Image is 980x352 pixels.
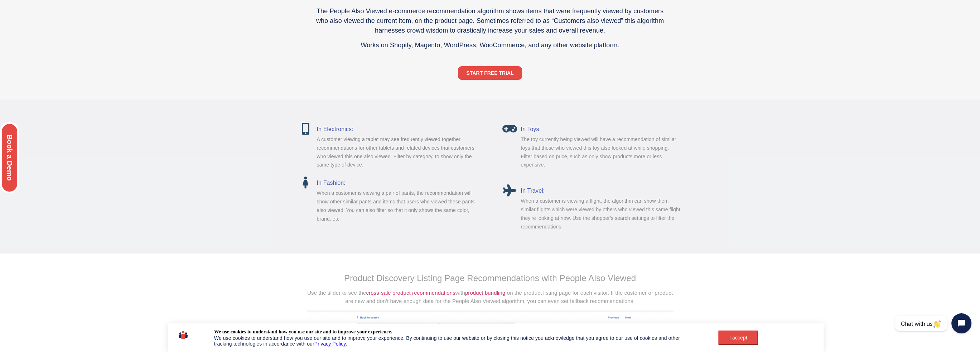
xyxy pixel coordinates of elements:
[467,71,514,76] span: START FREE TRIAL
[179,329,188,341] img: icon
[306,273,675,284] h4: Product Discovery Listing Page Recommendations with People Also Viewed
[521,126,541,132] a: In Toys:
[317,180,346,186] a: In Fashion:
[317,189,479,223] p: When a customer is viewing a pair of pants, the recommendation will show other similar pants and ...
[366,290,455,296] a: cross-sale product recommendations
[214,329,392,335] div: We use cookies to understand how you use our site and to improve your experience.
[315,6,665,35] p: The People Also Viewed e-commerce recommendation algorithm shows items that were frequently viewe...
[465,290,506,296] a: product bundling
[317,135,479,169] p: A customer viewing a tablet may see frequently viewed together recommendations for other tablets ...
[458,66,522,80] a: START FREE TRIAL
[314,341,346,347] a: Privacy Policy
[214,335,699,347] div: We use cookies to understand how you use our site and to improve your experience. By continuing t...
[723,335,754,341] div: I accept
[718,331,758,345] button: I accept
[306,289,675,305] p: Use the slider to see the with on the product listing page for each visitor. If the customer or p...
[315,40,665,50] p: Works on Shopify, Magento, WordPress, WooCommerce, and any other website platform.
[317,126,353,132] a: In Electronics:
[521,188,545,194] a: In Travel:
[521,135,681,169] p: The toy currently being viewed will have a recommendation of similar toys that those who viewed t...
[521,197,681,231] p: When a customer is viewing a flight, the algorithm can show them similar flights which were viewe...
